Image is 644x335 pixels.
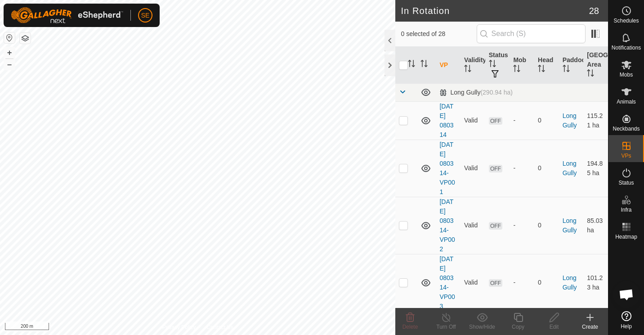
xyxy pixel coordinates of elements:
a: Privacy Policy [162,323,196,331]
a: Help [608,308,644,333]
p-sorticon: Activate to sort [538,66,545,73]
td: 115.21 ha [583,101,608,140]
p-sorticon: Activate to sort [420,61,428,68]
span: SE [141,11,150,20]
span: OFF [489,222,502,230]
span: Mobs [620,72,633,77]
span: Animals [617,99,636,104]
p-sorticon: Activate to sort [513,66,520,73]
span: (290.94 ha) [480,89,513,96]
span: VPs [621,153,631,158]
span: Help [621,324,632,329]
span: Status [618,180,634,186]
a: [DATE] 080314 [439,103,453,138]
div: Turn Off [428,323,464,331]
td: Valid [461,197,485,254]
a: [DATE] 080314-VP002 [439,198,455,253]
td: 194.85 ha [583,140,608,197]
td: 0 [534,101,559,140]
span: Neckbands [613,126,640,131]
button: Reset Map [4,32,15,43]
span: 0 selected of 28 [401,29,476,39]
td: 0 [534,254,559,311]
td: 101.23 ha [583,254,608,311]
input: Search (S) [477,24,586,43]
div: Create [572,323,608,331]
td: Valid [461,140,485,197]
span: Heatmap [615,234,637,240]
td: Valid [461,101,485,140]
span: 28 [589,4,599,18]
span: OFF [489,279,502,287]
span: OFF [489,165,502,172]
a: [DATE] 080314-VP003 [439,255,455,310]
th: [GEOGRAPHIC_DATA] Area [583,47,608,84]
div: - [513,221,531,230]
div: Edit [536,323,572,331]
button: Map Layers [20,33,31,44]
a: Long Gully [563,112,577,129]
a: Long Gully [563,160,577,177]
div: Show/Hide [464,323,500,331]
button: – [4,59,15,70]
span: Notifications [612,45,641,50]
p-sorticon: Activate to sort [464,66,471,73]
th: Head [534,47,559,84]
td: 0 [534,140,559,197]
div: - [513,278,531,287]
td: 85.03 ha [583,197,608,254]
span: OFF [489,117,502,125]
a: Long Gully [563,217,577,234]
p-sorticon: Activate to sort [489,61,496,68]
p-sorticon: Activate to sort [563,66,570,73]
a: Contact Us [206,323,233,331]
div: - [513,116,531,125]
button: + [4,47,15,58]
span: Schedules [613,18,639,23]
a: Long Gully [563,274,577,291]
img: Gallagher Logo [11,7,123,23]
p-sorticon: Activate to sort [587,71,594,78]
th: Status [485,47,510,84]
td: 0 [534,197,559,254]
td: Valid [461,254,485,311]
h2: In Rotation [401,5,589,16]
div: - [513,163,531,173]
span: Delete [402,324,418,330]
th: Mob [510,47,534,84]
p-sorticon: Activate to sort [408,61,415,68]
div: Long Gully [439,89,513,96]
a: [DATE] 080314-VP001 [439,141,455,195]
div: Open chat [613,281,640,308]
th: Paddock [559,47,584,84]
th: VP [436,47,461,84]
div: Copy [500,323,536,331]
th: Validity [461,47,485,84]
span: Infra [621,207,631,213]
